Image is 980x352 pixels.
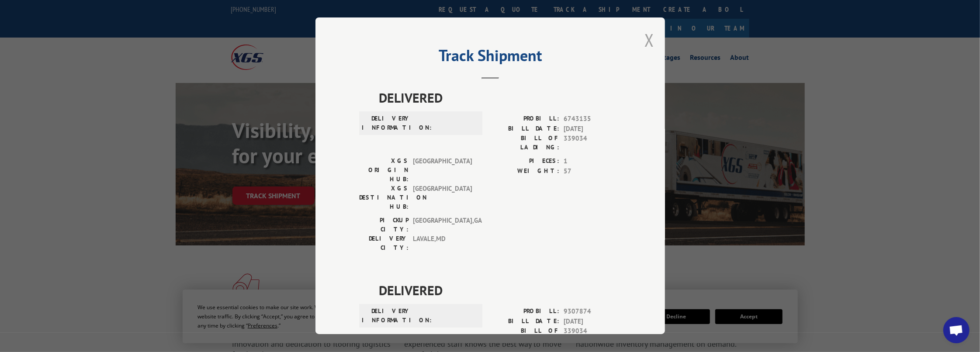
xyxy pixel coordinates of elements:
[359,216,409,234] label: PICKUP CITY:
[943,317,970,343] div: Open chat
[490,166,559,176] label: WEIGHT:
[564,124,621,134] span: [DATE]
[379,280,621,300] span: DELIVERED
[413,216,472,234] span: [GEOGRAPHIC_DATA] , GA
[359,49,621,66] h2: Track Shipment
[564,134,621,152] span: 339034
[490,307,559,317] label: PROBILL:
[490,114,559,124] label: PROBILL:
[359,156,409,184] label: XGS ORIGIN HUB:
[564,114,621,124] span: 6743135
[490,326,559,345] label: BILL OF LADING:
[359,234,409,252] label: DELIVERY CITY:
[362,307,411,325] label: DELIVERY INFORMATION:
[359,184,409,211] label: XGS DESTINATION HUB:
[379,88,621,107] span: DELIVERED
[564,166,621,176] span: 57
[564,307,621,317] span: 9307874
[413,156,472,184] span: [GEOGRAPHIC_DATA]
[490,156,559,166] label: PIECES:
[564,317,621,327] span: [DATE]
[413,184,472,211] span: [GEOGRAPHIC_DATA]
[413,234,472,252] span: LAVALE , MD
[564,156,621,166] span: 1
[490,134,559,152] label: BILL OF LADING:
[490,124,559,134] label: BILL DATE:
[490,317,559,327] label: BILL DATE:
[644,28,654,52] button: Close modal
[564,326,621,345] span: 339034
[362,114,411,132] label: DELIVERY INFORMATION:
